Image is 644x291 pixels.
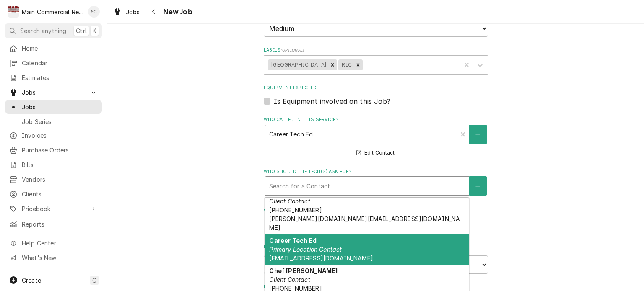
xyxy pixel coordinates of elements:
div: [GEOGRAPHIC_DATA] [268,59,328,70]
div: Sharon Campbell's Avatar [88,6,100,18]
a: Calendar [5,56,102,70]
label: Is Equipment involved on this Job? [274,96,390,106]
span: Pricebook [22,204,85,213]
span: Search anything [20,26,66,35]
div: Estimated Arrival Time [264,244,488,273]
span: Vendors [22,175,98,184]
span: Create [22,277,41,284]
label: Estimated Arrival Time [264,244,488,250]
span: Calendar [22,59,98,67]
div: RIC [338,59,353,70]
a: Jobs [110,5,143,19]
span: Home [22,44,98,53]
span: Invoices [22,131,98,140]
span: Jobs [126,8,140,16]
svg: Create New Contact [475,131,480,137]
span: C [92,276,96,285]
em: Client Contact [269,198,310,205]
div: Who should the tech(s) ask for? [264,168,488,196]
label: Equipment Expected [264,85,488,91]
label: Attachments [264,206,488,213]
a: Home [5,41,102,55]
button: Search anythingCtrlK [5,23,102,38]
span: Reports [22,220,98,229]
span: K [93,26,96,35]
span: Estimates [22,73,98,82]
div: Labels [264,47,488,74]
a: Purchase Orders [5,143,102,157]
div: Who called in this service? [264,116,488,158]
button: Create New Contact [469,176,487,196]
a: Reports [5,217,102,231]
a: Go to Help Center [5,236,102,250]
div: Main Commercial Refrigeration Service [22,8,83,16]
span: Jobs [22,103,98,111]
em: Client Contact [269,276,310,283]
a: Invoices [5,129,102,142]
div: Equipment Expected [264,85,488,106]
em: Primary Location Contact [269,246,342,253]
label: Who should the tech(s) ask for? [264,168,488,175]
label: Estimated Job Duration [264,284,488,291]
div: M [8,6,19,18]
span: Jobs [22,88,85,97]
div: Remove RIC [353,59,363,70]
a: Jobs [5,100,102,114]
strong: Chef [PERSON_NAME] [269,267,338,274]
span: Bills [22,160,98,169]
button: Navigate back [147,5,161,18]
div: Main Commercial Refrigeration Service's Avatar [8,6,19,18]
svg: Create New Contact [475,183,480,189]
span: Clients [22,190,98,198]
div: Attachments [264,206,488,234]
label: Who called in this service? [264,116,488,123]
span: Help Center [22,239,97,247]
span: ( optional ) [280,48,304,52]
div: Remove Hillsborough Cnty School [328,59,337,70]
div: SC [88,6,100,18]
span: Job Series [22,117,98,126]
a: Job Series [5,115,102,129]
a: Go to Pricebook [5,202,102,216]
span: New Job [161,6,192,18]
a: Go to What's New [5,251,102,265]
a: Clients [5,187,102,201]
a: Estimates [5,71,102,85]
input: Date [264,255,373,274]
a: Go to Jobs [5,85,102,99]
button: Edit Contact [355,148,396,158]
label: Labels [264,47,488,54]
span: [PHONE_NUMBER] [PERSON_NAME][DOMAIN_NAME][EMAIL_ADDRESS][DOMAIN_NAME] [269,206,460,231]
strong: Career Tech Ed [269,237,316,244]
a: Vendors [5,173,102,186]
span: Ctrl [76,26,87,35]
span: What's New [22,253,97,262]
button: Create New Contact [469,125,487,144]
span: [EMAIL_ADDRESS][DOMAIN_NAME] [269,255,373,262]
span: Purchase Orders [22,146,98,155]
a: Bills [5,158,102,172]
